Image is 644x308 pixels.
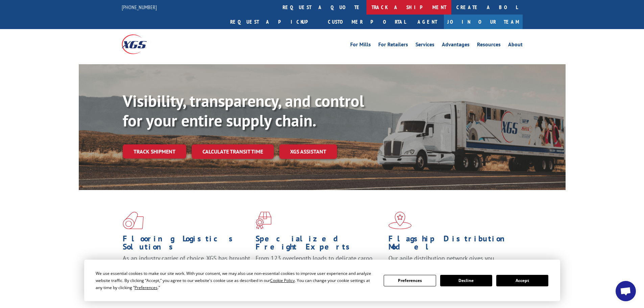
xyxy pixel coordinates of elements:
[440,275,492,286] button: Decline
[415,42,434,49] a: Services
[192,144,274,159] a: Calculate transit time
[256,254,383,284] p: From 123 overlength loads to delicate cargo, our experienced staff knows the best way to move you...
[350,42,371,49] a: For Mills
[508,42,523,49] a: About
[135,285,158,290] span: Preferences
[323,15,411,29] a: Customer Portal
[477,42,501,49] a: Resources
[123,212,144,229] img: xgs-icon-total-supply-chain-intelligence-red
[256,212,271,229] img: xgs-icon-focused-on-flooring-red
[616,281,636,301] a: Open chat
[388,235,516,254] h1: Flagship Distribution Model
[270,278,295,283] span: Cookie Policy
[388,212,412,229] img: xgs-icon-flagship-distribution-model-red
[123,235,251,254] h1: Flooring Logistics Solutions
[384,275,436,286] button: Preferences
[496,275,548,286] button: Accept
[444,15,523,29] a: Join Our Team
[123,144,186,159] a: Track shipment
[442,42,470,49] a: Advantages
[378,42,408,49] a: For Retailers
[225,15,323,29] a: Request a pickup
[122,4,157,10] a: [PHONE_NUMBER]
[96,270,376,291] div: We use essential cookies to make our site work. With your consent, we may also use non-essential ...
[123,90,364,131] b: Visibility, transparency, and control for your entire supply chain.
[388,254,513,270] span: Our agile distribution network gives you nationwide inventory management on demand.
[256,235,383,254] h1: Specialized Freight Experts
[411,15,444,29] a: Agent
[84,260,560,301] div: Cookie Consent Prompt
[123,254,250,278] span: As an industry carrier of choice, XGS has brought innovation and dedication to flooring logistics...
[279,144,337,159] a: XGS ASSISTANT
